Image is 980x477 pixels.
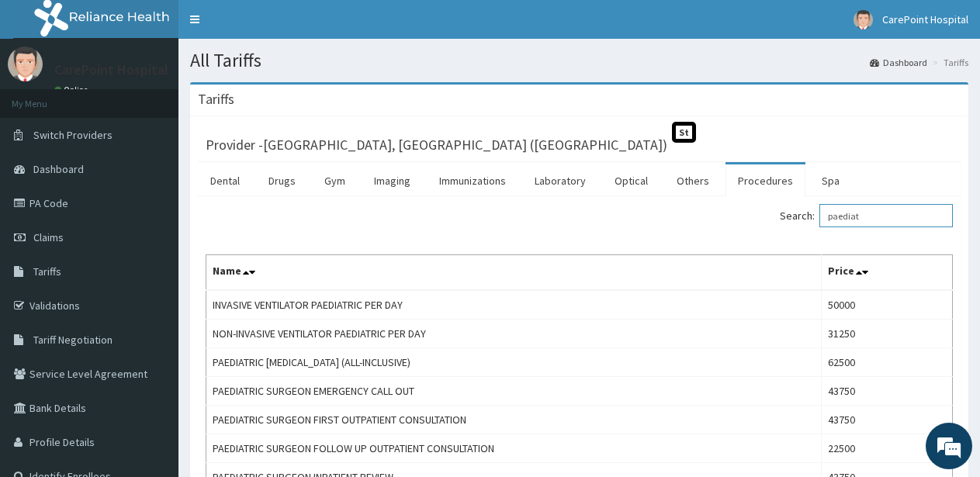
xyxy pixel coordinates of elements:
[362,164,423,197] a: Imaging
[206,406,822,434] td: PAEDIATRIC SURGEON FIRST OUTPATIENT CONSULTATION
[33,333,113,347] span: Tariff Negotiation
[255,8,292,45] div: Minimize live chat window
[206,255,822,291] th: Name
[780,204,953,227] label: Search:
[54,63,168,77] p: CarePoint Hospital
[672,122,696,143] span: St
[33,162,84,176] span: Dashboard
[854,10,873,29] img: User Image
[821,348,952,377] td: 62500
[206,434,822,463] td: PAEDIATRIC SURGEON FOLLOW UP OUTPATIENT CONSULTATION
[190,50,968,71] h1: All Tariffs
[206,377,822,406] td: PAEDIATRIC SURGEON EMERGENCY CALL OUT
[821,290,952,320] td: 50000
[427,164,518,197] a: Immunizations
[725,164,805,197] a: Procedures
[821,320,952,348] td: 31250
[8,47,43,81] img: User Image
[870,56,927,69] a: Dashboard
[206,138,667,152] h3: Provider - [GEOGRAPHIC_DATA], [GEOGRAPHIC_DATA] ([GEOGRAPHIC_DATA])
[198,164,252,197] a: Dental
[522,164,598,197] a: Laboratory
[312,164,358,197] a: Gym
[821,255,952,291] th: Price
[198,92,234,106] h3: Tariffs
[882,12,968,26] span: CarePoint Hospital
[33,264,61,278] span: Tariffs
[821,377,952,406] td: 43750
[664,164,722,197] a: Others
[256,164,308,197] a: Drugs
[809,164,852,197] a: Spa
[821,434,952,463] td: 22500
[33,128,113,142] span: Switch Providers
[206,290,822,320] td: INVASIVE VENTILATOR PAEDIATRIC PER DAY
[81,87,261,107] div: Chat with us now
[819,204,953,227] input: Search:
[821,406,952,434] td: 43750
[29,78,63,116] img: d_794563401_company_1708531726252_794563401
[206,348,822,377] td: PAEDIATRIC [MEDICAL_DATA] (ALL-INCLUSIVE)
[90,141,214,298] span: We're online!
[54,85,92,95] a: Online
[929,56,968,69] li: Tariffs
[206,320,822,348] td: NON-INVASIVE VENTILATOR PAEDIATRIC PER DAY
[33,230,64,244] span: Claims
[602,164,660,197] a: Optical
[8,315,296,369] textarea: Type your message and hit 'Enter'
